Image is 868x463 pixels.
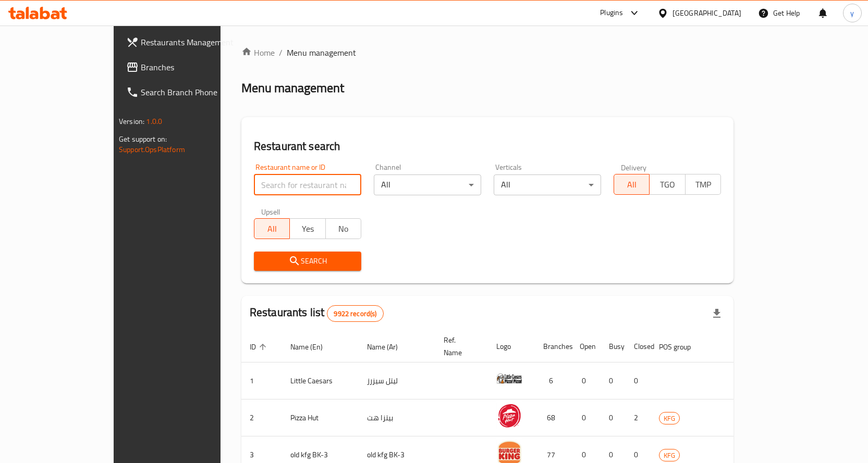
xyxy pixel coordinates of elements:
button: Search [254,252,361,271]
a: Restaurants Management [118,30,259,55]
button: All [614,174,650,195]
label: Upsell [261,208,280,215]
input: Search for restaurant name or ID.. [254,174,361,195]
span: All [259,221,286,236]
th: Busy [601,331,626,362]
td: 0 [601,399,626,436]
span: Name (Ar) [367,341,411,353]
span: No [330,221,357,236]
button: Yes [289,218,325,239]
h2: Restaurant search [254,139,721,154]
span: 9922 record(s) [327,309,383,319]
a: Branches [118,55,259,80]
div: Total records count [327,305,383,322]
h2: Menu management [241,80,344,96]
div: All [374,174,481,195]
button: TMP [685,174,721,195]
li: / [279,46,283,59]
td: 0 [571,399,601,436]
td: 2 [241,399,282,436]
th: Logo [488,331,535,362]
div: All [494,174,601,195]
td: 0 [601,362,626,399]
th: Closed [626,331,651,362]
span: Ref. Name [444,334,475,359]
td: 2 [626,399,651,436]
th: Branches [535,331,571,362]
span: Search [262,255,353,268]
span: All [618,177,645,192]
td: ليتل سيزرز [359,362,435,399]
img: Little Caesars [496,366,522,392]
div: [GEOGRAPHIC_DATA] [673,7,741,19]
span: Restaurants Management [141,36,250,48]
img: Pizza Hut [496,403,522,429]
span: 1.0.0 [146,115,162,128]
span: Get support on: [119,132,167,146]
a: Support.OpsPlatform [119,143,185,156]
td: 0 [626,362,651,399]
span: ID [250,341,270,353]
div: Export file [704,301,729,326]
td: بيتزا هت [359,399,435,436]
span: Search Branch Phone [141,86,250,98]
h2: Restaurants list [250,305,384,322]
button: All [254,218,290,239]
div: Plugins [600,7,623,19]
span: Version: [119,115,144,128]
button: TGO [649,174,685,195]
td: 6 [535,362,571,399]
td: Little Caesars [282,362,359,399]
span: Yes [294,221,321,236]
span: y [850,7,854,19]
span: Branches [141,61,250,73]
span: TGO [654,177,681,192]
td: 68 [535,399,571,436]
span: KFG [659,412,679,424]
span: TMP [690,177,717,192]
label: Delivery [621,164,647,171]
span: Menu management [287,46,356,59]
span: POS group [659,341,704,353]
span: Name (En) [290,341,336,353]
button: No [325,218,361,239]
td: 0 [571,362,601,399]
span: KFG [659,449,679,461]
a: Search Branch Phone [118,80,259,105]
td: Pizza Hut [282,399,359,436]
td: 1 [241,362,282,399]
nav: breadcrumb [241,46,733,59]
th: Open [571,331,601,362]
